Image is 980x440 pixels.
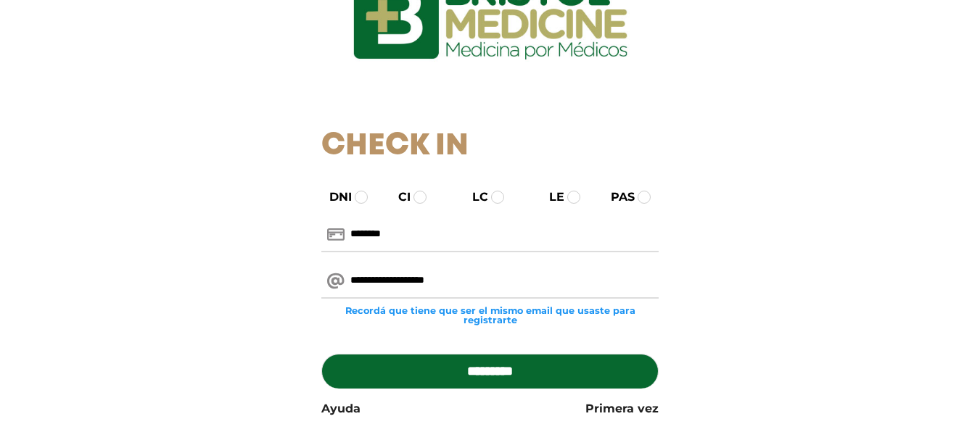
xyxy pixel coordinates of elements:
[321,128,659,165] h1: Check In
[536,188,564,206] label: LE
[585,400,659,418] a: Primera vez
[316,188,352,206] label: DNI
[459,188,488,206] label: LC
[385,188,411,206] label: CI
[598,188,635,206] label: PAS
[321,306,659,325] small: Recordá que tiene que ser el mismo email que usaste para registrarte
[321,400,361,418] a: Ayuda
